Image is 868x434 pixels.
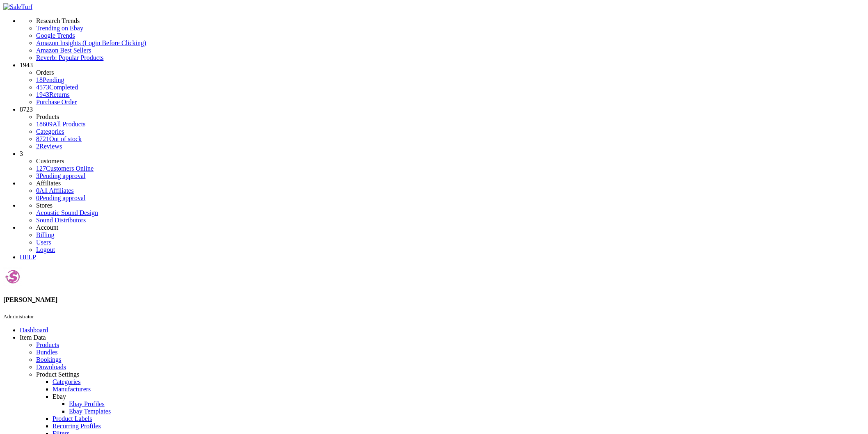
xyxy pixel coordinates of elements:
a: HELP [20,254,36,260]
a: 3Pending approval [36,172,85,179]
li: Customers [36,158,865,165]
a: Acoustic Sound Design [36,209,98,216]
li: Research Trends [36,17,865,25]
a: 8721Out of stock [36,135,82,142]
a: Trending on Ebay [36,25,865,32]
span: Item Data [20,334,46,341]
a: Amazon Insights (Login Before Clicking) [36,39,865,47]
span: 1943 [36,91,49,98]
a: 1943Returns [36,91,70,98]
span: 18609 [36,121,53,128]
a: 4573Completed [36,84,78,91]
span: 18 [36,76,43,83]
li: Stores [36,202,865,209]
a: Amazon Best Sellers [36,47,865,54]
a: Ebay Profiles [69,400,105,407]
a: Product Labels [53,415,92,422]
span: 8723 [20,106,33,113]
a: 2Reviews [36,143,62,150]
a: Categories [36,128,64,135]
a: Google Trends [36,32,865,39]
span: 0 [36,187,39,194]
a: Sound Distributors [36,217,86,224]
a: Dashboard [20,327,48,333]
a: 0All Affiliates [36,187,74,194]
small: Administrator [3,313,34,320]
a: Bookings [36,356,61,363]
a: Bundles [36,349,57,356]
span: 127 [36,165,46,172]
a: Ebay [53,393,66,400]
a: Categories [53,378,80,385]
h4: [PERSON_NAME] [3,296,865,304]
a: 18609All Products [36,121,85,128]
span: 8721 [36,135,49,142]
a: Products [36,341,59,348]
a: Recurring Profiles [53,423,101,429]
span: 3 [36,172,39,179]
a: Billing [36,231,54,238]
span: Product Settings [36,371,79,378]
a: Manufacturers [53,386,91,393]
span: 3 [20,150,23,157]
img: creinschmidt [3,267,22,286]
a: 0Pending approval [36,194,85,201]
a: Reverb: Popular Products [36,54,865,62]
li: Affiliates [36,180,865,187]
span: 0 [36,194,39,201]
a: Logout [36,246,55,253]
a: Users [36,239,51,246]
a: 18Pending [36,76,865,84]
span: 4573 [36,84,49,91]
span: 1943 [20,62,33,69]
a: Ebay Templates [69,408,111,415]
a: Downloads [36,363,66,370]
a: 127Customers Online [36,165,94,172]
img: SaleTurf [3,3,32,11]
li: Account [36,224,865,231]
span: 2 [36,143,39,150]
li: Orders [36,69,865,76]
a: Purchase Order [36,98,77,105]
li: Products [36,113,865,121]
